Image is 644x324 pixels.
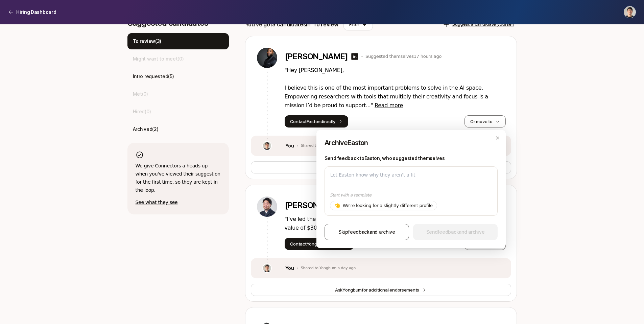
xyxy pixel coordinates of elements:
p: Hiring Dashboard [16,8,56,16]
p: We're looking for a slightly different profile [343,202,433,209]
p: Archived ( 2 ) [133,125,159,133]
button: AskYongbumfor additional endorsements [251,284,511,296]
p: Send feedback to Easton , who suggested themselves [325,154,498,162]
p: [PERSON_NAME] [285,201,348,210]
img: ALV-UjVJPgVewXcyGKU2w-TLhQ3lyxRu69MHYt6qaSd7lKOrByB8Z-6uhQ2Gc9-6uvq6nOmz3YJxJEmJTJ_s37jFVyS-ZSqpV... [257,48,277,68]
p: See what they see [136,198,221,206]
p: " Hey [PERSON_NAME], I believe this is one of the most important problems to solve in the AI spac... [285,66,506,110]
p: Met ( 0 ) [133,90,148,98]
p: Start with a template [330,192,492,198]
button: Filter [343,18,373,30]
span: Read more [375,102,403,109]
p: You [285,142,294,150]
p: To review ( 3 ) [133,37,162,45]
p: Might want to meet ( 0 ) [133,55,184,63]
p: [PERSON_NAME] [285,52,348,61]
p: Hired ( 0 ) [133,108,151,116]
button: Kyum Kim [624,6,636,18]
p: Intro requested ( 5 ) [133,72,174,80]
p: Suggest a candidate yourself [452,21,514,28]
span: Ask for additional endorsements [335,286,419,293]
button: Or move to [464,115,505,128]
button: ContactYongbumdirectly [285,238,354,250]
img: 47784c54_a4ff_477e_ab36_139cb03b2732.jpg [263,264,271,272]
p: You've got 3 candidates in 'To review' [245,20,340,29]
p: 🤏 [334,202,340,210]
button: Skipfeedbackand archive [325,224,409,240]
button: AskEastonfor additional endorsements [251,161,511,173]
img: 47784c54_a4ff_477e_ab36_139cb03b2732.jpg [263,142,271,150]
p: Shared to Easton 17 hours ago [301,143,357,148]
p: " I've led the growth at a startup in [GEOGRAPHIC_DATA], which now has a value of $300M. " [285,215,506,232]
span: Skip and archive [338,228,395,236]
p: Suggested themselves 17 hours ago [365,53,442,60]
span: feedback [348,229,369,235]
button: ContactEastondirectly [285,115,349,128]
img: 638d8089_fb50_4c16_a765_eab4a0700355.jpg [257,196,277,217]
img: Kyum Kim [624,6,636,18]
span: Yongbum [342,287,362,293]
p: We give Connectors a heads up when you've viewed their suggestion for the first time, so they are... [136,162,221,194]
p: You [285,264,294,272]
p: Shared to Yongbum a day ago [301,266,356,271]
p: Archive Easton [325,138,498,147]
